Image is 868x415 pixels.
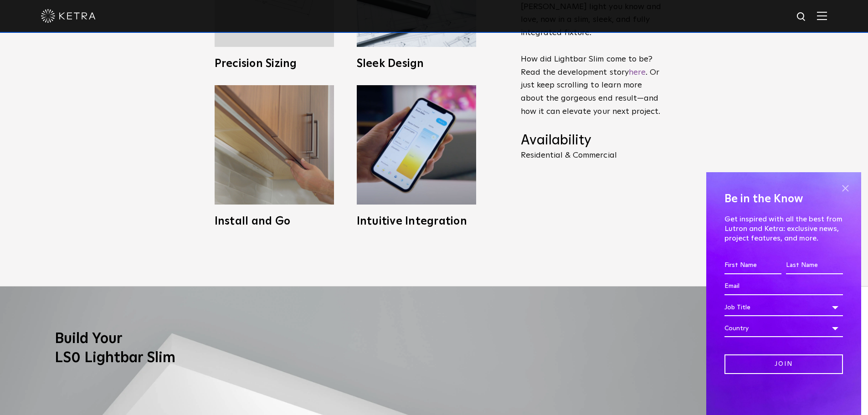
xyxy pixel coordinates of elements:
div: Country [724,320,843,337]
h4: Availability [521,132,662,149]
input: First Name [724,257,781,274]
a: here [629,68,646,77]
p: Residential & Commercial [521,151,662,159]
input: Join [724,354,843,374]
img: Hamburger%20Nav.svg [817,11,827,20]
img: L30_SystemIntegration [357,85,476,205]
h3: Sleek Design [357,58,476,69]
h3: Intuitive Integration [357,216,476,227]
h4: Be in the Know [724,190,843,208]
img: search icon [796,11,807,23]
p: Get inspired with all the best from Lutron and Ketra: exclusive news, project features, and more. [724,215,843,243]
h3: Precision Sizing [215,58,334,69]
img: LS0_Easy_Install [215,85,334,205]
h3: Install and Go [215,216,334,227]
input: Last Name [786,257,843,274]
input: Email [724,278,843,295]
div: Job Title [724,299,843,316]
img: ketra-logo-2019-white [41,9,96,23]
